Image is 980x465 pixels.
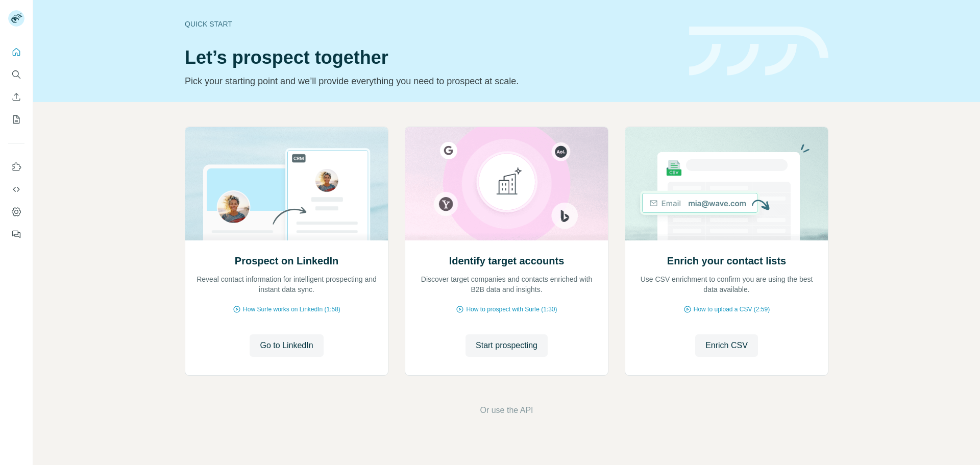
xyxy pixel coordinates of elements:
[235,254,338,268] h2: Prospect on LinkedIn
[695,334,758,357] button: Enrich CSV
[689,27,828,76] img: banner
[466,305,557,314] span: How to prospect with Surfe (1:30)
[8,43,24,61] button: Quick start
[415,274,598,295] p: Discover target companies and contacts enriched with B2B data and insights.
[8,180,24,199] button: Use Surfe API
[8,203,24,221] button: Dashboard
[8,88,24,106] button: Enrich CSV
[185,47,677,68] h1: Let’s prospect together
[185,19,677,29] div: Quick start
[8,225,24,243] button: Feedback
[465,334,548,357] button: Start prospecting
[667,254,786,268] h2: Enrich your contact lists
[195,274,378,295] p: Reveal contact information for intelligent prospecting and instant data sync.
[185,74,677,88] p: Pick your starting point and we’ll provide everything you need to prospect at scale.
[625,127,828,240] img: Enrich your contact lists
[449,254,565,268] h2: Identify target accounts
[476,339,537,352] span: Start prospecting
[694,305,770,314] span: How to upload a CSV (2:59)
[705,339,748,352] span: Enrich CSV
[250,334,323,357] button: Go to LinkedIn
[635,274,818,295] p: Use CSV enrichment to confirm you are using the best data available.
[260,339,313,352] span: Go to LinkedIn
[8,110,24,129] button: My lists
[243,305,340,314] span: How Surfe works on LinkedIn (1:58)
[480,404,533,417] button: Or use the API
[8,65,24,84] button: Search
[8,158,24,176] button: Use Surfe on LinkedIn
[185,127,388,240] img: Prospect on LinkedIn
[405,127,608,240] img: Identify target accounts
